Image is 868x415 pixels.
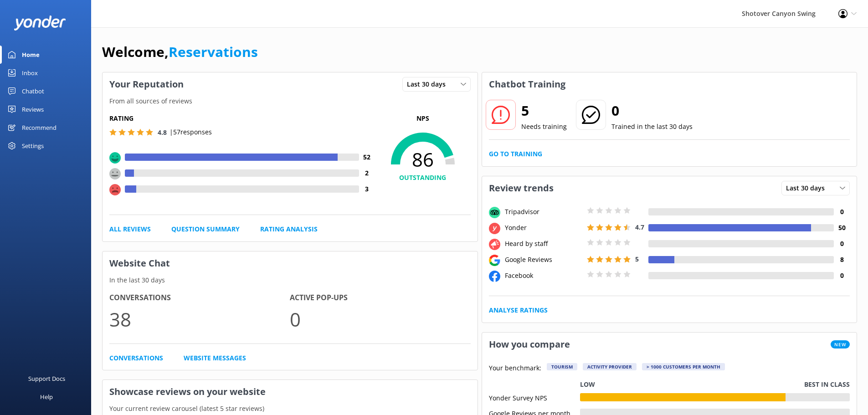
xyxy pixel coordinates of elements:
[359,184,375,194] h4: 3
[804,379,850,389] p: Best in class
[834,207,850,217] h4: 0
[831,340,850,348] span: New
[109,304,290,334] p: 38
[482,176,560,200] h3: Review trends
[22,82,44,100] div: Chatbot
[14,15,66,31] img: yonder-white-logo.png
[503,223,585,233] div: Yonder
[375,148,471,171] span: 86
[583,363,637,370] div: Activity Provider
[375,173,471,183] h4: OUTSTANDING
[109,113,375,123] h5: Rating
[22,64,38,82] div: Inbox
[834,271,850,281] h4: 0
[375,113,471,123] p: NPS
[184,353,246,363] a: Website Messages
[102,41,258,63] h1: Welcome,
[786,183,830,193] span: Last 30 days
[109,292,290,304] h4: Conversations
[171,224,240,234] a: Question Summary
[158,128,167,137] span: 4.8
[109,224,151,234] a: All Reviews
[611,100,693,122] h2: 0
[642,363,725,370] div: > 1000 customers per month
[359,168,375,178] h4: 2
[834,239,850,249] h4: 0
[103,275,478,285] p: In the last 30 days
[28,369,65,388] div: Support Docs
[482,333,577,356] h3: How you compare
[521,122,567,132] p: Needs training
[580,379,595,389] p: Low
[103,72,190,96] h3: Your Reputation
[22,137,44,155] div: Settings
[109,353,163,363] a: Conversations
[103,96,478,106] p: From all sources of reviews
[103,251,478,275] h3: Website Chat
[260,224,318,234] a: Rating Analysis
[290,292,470,304] h4: Active Pop-ups
[503,207,585,217] div: Tripadvisor
[834,223,850,233] h4: 50
[169,127,212,137] p: | 57 responses
[22,100,44,118] div: Reviews
[359,152,375,162] h4: 52
[489,305,548,315] a: Analyse Ratings
[407,79,451,89] span: Last 30 days
[103,380,478,404] h3: Showcase reviews on your website
[489,363,541,374] p: Your benchmark:
[169,42,258,61] a: Reservations
[489,393,580,401] div: Yonder Survey NPS
[635,223,644,231] span: 4.7
[22,46,40,64] div: Home
[290,304,470,334] p: 0
[503,271,585,281] div: Facebook
[611,122,693,132] p: Trained in the last 30 days
[482,72,572,96] h3: Chatbot Training
[40,388,53,406] div: Help
[489,149,542,159] a: Go to Training
[103,404,478,414] p: Your current review carousel (latest 5 star reviews)
[22,118,56,137] div: Recommend
[635,255,639,263] span: 5
[503,255,585,265] div: Google Reviews
[834,255,850,265] h4: 8
[547,363,577,370] div: Tourism
[503,239,585,249] div: Heard by staff
[521,100,567,122] h2: 5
